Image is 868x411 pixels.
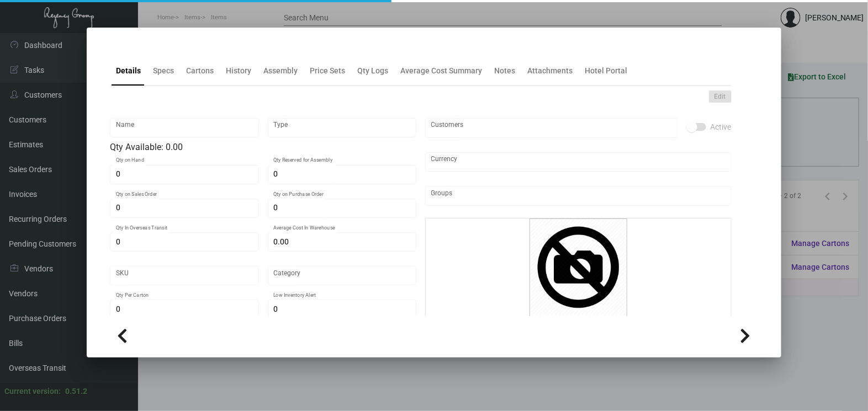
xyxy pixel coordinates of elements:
[4,386,61,397] div: Current version:
[714,92,726,102] span: Edit
[357,65,388,77] div: Qty Logs
[585,65,627,77] div: Hotel Portal
[226,65,251,77] div: History
[310,65,345,77] div: Price Sets
[263,65,298,77] div: Assembly
[711,120,732,134] span: Active
[186,65,214,77] div: Cartons
[709,90,732,103] button: Edit
[110,141,416,154] div: Qty Available: 0.00
[527,65,573,77] div: Attachments
[65,386,87,397] div: 0.51.2
[116,65,141,77] div: Details
[431,191,726,200] input: Add new..
[431,124,672,132] input: Add new..
[400,65,482,77] div: Average Cost Summary
[153,65,174,77] div: Specs
[494,65,515,77] div: Notes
